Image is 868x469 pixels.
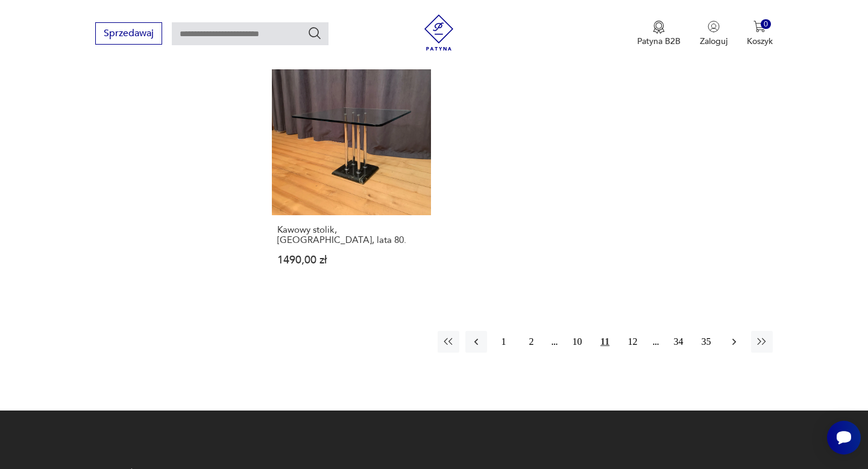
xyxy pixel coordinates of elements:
button: 0Koszyk [747,20,773,47]
button: 34 [668,331,690,353]
p: Zaloguj [700,36,728,47]
div: 0 [761,19,771,30]
h3: Kawowy stolik, [GEOGRAPHIC_DATA], lata 80. [277,225,425,245]
p: Patyna B2B [637,36,681,47]
img: Patyna - sklep z meblami i dekoracjami vintage [421,14,457,51]
button: 12 [622,331,644,353]
img: Ikona koszyka [753,20,766,33]
p: 1490,00 zł [277,255,425,265]
iframe: Smartsupp widget button [827,421,861,455]
p: Koszyk [747,36,773,47]
a: Kawowy stolik, Włochy, lata 80.Kawowy stolik, [GEOGRAPHIC_DATA], lata 80.1490,00 zł [272,57,430,289]
button: 1 [493,331,515,353]
img: Ikona medalu [653,20,665,34]
button: Patyna B2B [637,20,681,47]
button: Sprzedawaj [95,22,162,45]
button: 10 [567,331,588,353]
button: 2 [521,331,542,353]
img: Ikonka użytkownika [708,20,720,33]
a: Sprzedawaj [95,30,162,39]
button: Zaloguj [700,20,728,47]
a: Ikona medaluPatyna B2B [637,20,681,47]
button: 35 [696,331,717,353]
button: Szukaj [307,26,322,40]
button: 11 [594,331,616,353]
